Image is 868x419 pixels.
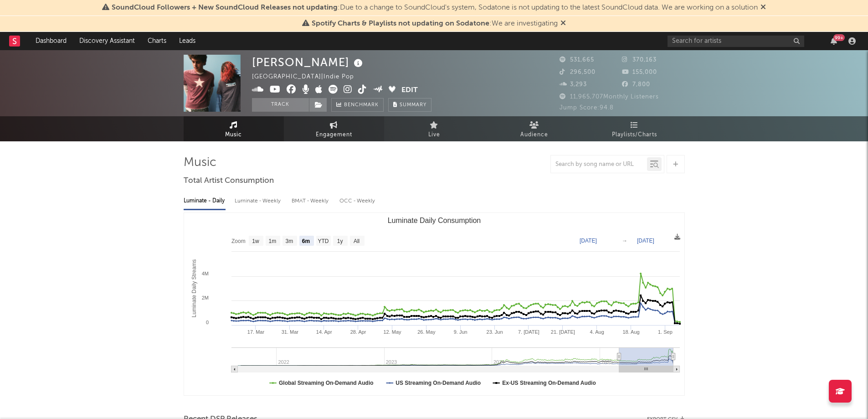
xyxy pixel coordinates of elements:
[302,238,309,244] text: 6m
[112,4,338,11] span: SoundCloud Followers + New SoundCloud Releases not updating
[612,129,657,140] span: Playlists/Charts
[622,329,639,335] text: 18. Aug
[252,72,365,83] div: [GEOGRAPHIC_DATA] | Indie Pop
[560,69,596,75] span: 296,500
[622,69,657,75] span: 155,000
[112,4,758,11] span: : Due to a change to SoundCloud's system, Sodatone is not updating to the latest SoundCloud data....
[560,82,587,88] span: 3,293
[518,329,539,335] text: 7. [DATE]
[658,329,673,335] text: 1. Sep
[400,103,426,108] span: Summary
[205,320,208,325] text: 0
[316,329,332,335] text: 14. Apr
[428,129,440,140] span: Live
[622,238,627,244] text: →
[353,238,359,244] text: All
[235,193,282,209] div: Luminate - Weekly
[312,20,558,27] span: : We are investigating
[312,20,489,27] span: Spotify Charts & Playlists not updating on Sodatone
[395,380,481,386] text: US Streaming On-Demand Audio
[550,329,575,335] text: 21. [DATE]
[337,238,343,244] text: 1y
[383,329,401,335] text: 12. May
[387,217,481,224] text: Luminate Daily Consumption
[190,259,197,317] text: Luminate Daily Streams
[502,380,596,386] text: Ex-US Streaming On-Demand Audio
[252,238,259,244] text: 1w
[247,329,264,335] text: 17. Mar
[184,213,684,395] svg: Luminate Daily Consumption
[344,100,379,111] span: Benchmark
[551,161,647,168] input: Search by song name or URL
[590,329,604,335] text: 4. Aug
[486,329,503,335] text: 23. Jun
[560,57,594,63] span: 531,665
[279,380,374,386] text: Global Streaming On-Demand Audio
[831,37,837,45] button: 99+
[29,32,73,50] a: Dashboard
[350,329,366,335] text: 28. Apr
[316,129,352,140] span: Engagement
[560,105,614,111] span: Jump Score: 94.8
[184,116,284,141] a: Music
[201,271,208,276] text: 4M
[231,238,246,244] text: Zoom
[73,32,141,50] a: Discovery Assistant
[520,129,548,140] span: Audience
[560,20,566,27] span: Dismiss
[760,4,766,11] span: Dismiss
[453,329,467,335] text: 9. Jun
[388,98,431,112] button: Summary
[268,238,276,244] text: 1m
[401,85,418,96] button: Edit
[292,193,330,209] div: BMAT - Weekly
[184,193,226,209] div: Luminate - Daily
[484,116,585,141] a: Audience
[331,98,384,112] a: Benchmark
[417,329,436,335] text: 26. May
[141,32,173,50] a: Charts
[318,238,329,244] text: YTD
[173,32,202,50] a: Leads
[285,238,293,244] text: 3m
[339,193,376,209] div: OCC - Weekly
[833,34,845,41] div: 99 +
[384,116,484,141] a: Live
[184,176,274,186] span: Total Artist Consumption
[580,238,597,244] text: [DATE]
[225,129,242,140] span: Music
[560,94,659,100] span: 11,965,707 Monthly Listeners
[284,116,384,141] a: Engagement
[281,329,298,335] text: 31. Mar
[622,82,650,88] span: 7,800
[252,98,309,112] button: Track
[622,57,657,63] span: 370,163
[668,36,804,47] input: Search for artists
[201,295,208,300] text: 2M
[637,238,654,244] text: [DATE]
[585,116,685,141] a: Playlists/Charts
[252,55,365,70] div: [PERSON_NAME]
